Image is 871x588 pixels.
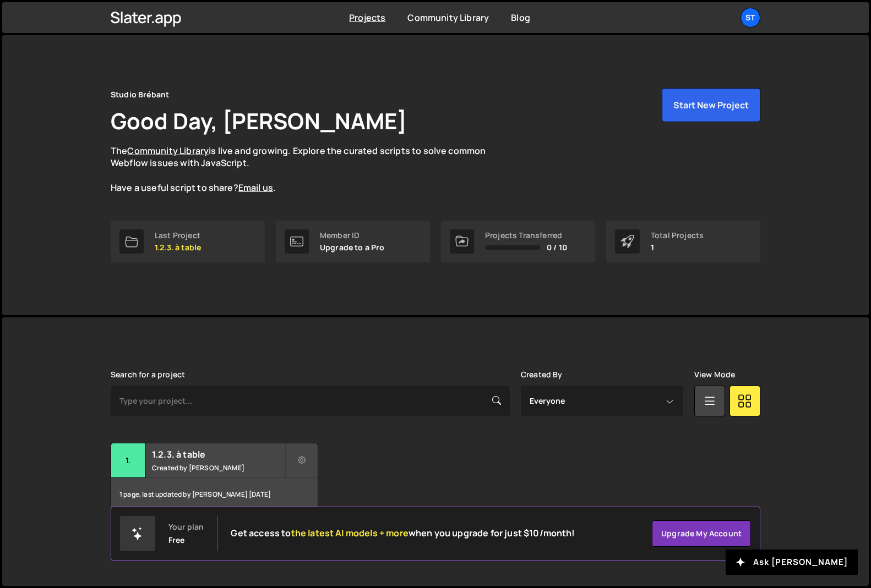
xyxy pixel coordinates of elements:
div: 1 page, last updated by [PERSON_NAME] [DATE] [111,478,318,511]
div: 1. [111,443,146,478]
p: 1.2.3. à table [155,243,201,252]
a: Blog [511,12,530,24]
a: Email us [238,182,273,194]
a: Upgrade my account [652,520,751,547]
div: Projects Transferred [485,231,567,240]
a: St [741,8,760,28]
p: 1 [651,243,704,252]
a: Projects [349,12,385,24]
span: 0 / 10 [547,243,567,252]
div: Total Projects [651,231,704,240]
div: Last Project [155,231,201,240]
label: Created By [521,370,563,379]
small: Created by [PERSON_NAME] [152,463,285,472]
div: Free [168,536,185,545]
a: 1. 1.2.3. à table Created by [PERSON_NAME] 1 page, last updated by [PERSON_NAME] [DATE] [111,443,318,512]
label: Search for a project [111,370,185,379]
h1: Good Day, [PERSON_NAME] [111,106,407,136]
a: Community Library [127,145,209,157]
div: Your plan [168,523,204,531]
p: The is live and growing. Explore the curated scripts to solve common Webflow issues with JavaScri... [111,145,507,194]
a: Community Library [407,12,489,24]
h2: 1.2.3. à table [152,448,285,460]
span: the latest AI models + more [291,527,409,539]
h2: Get access to when you upgrade for just $10/month! [231,528,575,538]
button: Start New Project [662,88,760,122]
button: Ask [PERSON_NAME] [726,549,858,575]
p: Upgrade to a Pro [320,243,385,252]
div: Member ID [320,231,385,240]
input: Type your project... [111,386,510,416]
label: View Mode [694,370,735,379]
a: Last Project 1.2.3. à table [111,221,265,262]
div: Studio Brébant [111,88,169,101]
